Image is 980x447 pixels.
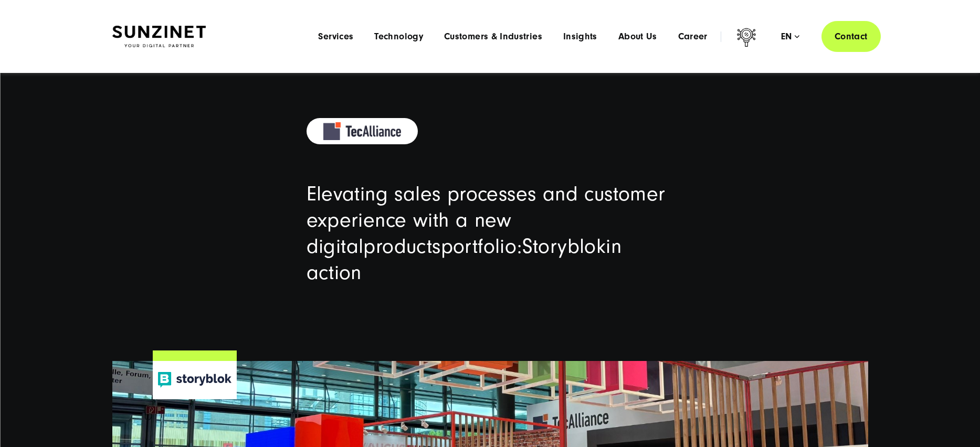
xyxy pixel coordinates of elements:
[522,235,606,258] span: Storyblok
[444,31,542,42] a: Customers & Industries
[618,31,657,42] a: About Us
[821,21,881,52] a: Contact
[441,235,453,258] span: p
[678,31,708,42] a: Career
[112,26,206,48] img: SUNZINET Full Service Digital Agentur
[323,122,402,140] img: Logo of TecAlliance company
[453,235,517,258] span: ortfolio
[318,31,353,42] a: Services
[158,372,231,388] img: Storyblok Headless CMS Logo - Storyblok headless CMS agency SUNZINET
[374,31,423,42] a: Technology
[376,235,441,258] span: roducts
[517,235,522,258] span: :
[563,31,597,42] a: Insights
[319,235,363,258] span: igital
[307,235,319,258] span: d
[307,182,666,232] span: Elevating sales processes and customer experience with a new
[781,31,799,42] div: en
[363,235,375,258] span: p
